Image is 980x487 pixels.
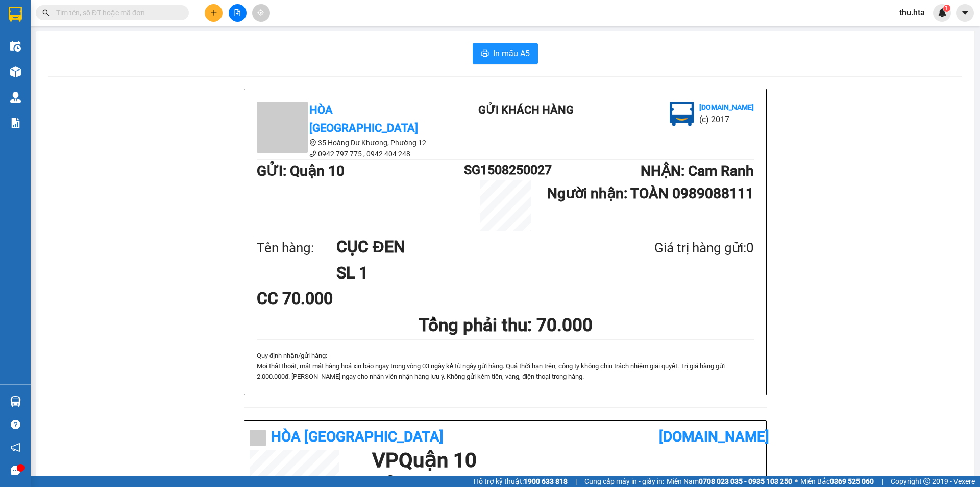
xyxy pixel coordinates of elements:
b: Người nhận : TOÀN 0989088111 [547,185,754,202]
span: caret-down [961,8,970,17]
span: file-add [234,9,241,16]
span: | [575,476,577,487]
b: Hòa [GEOGRAPHIC_DATA] [309,104,418,134]
span: message [11,466,20,475]
span: aim [257,9,264,16]
div: Tên hàng: [257,238,336,259]
p: Mọi thất thoát, mất mát hàng hoá xin báo ngay trong vòng 03 ngày kể từ ngày gửi hà... [257,361,754,382]
button: plus [205,4,223,22]
sup: 1 [943,5,950,12]
span: phone [309,150,316,157]
h1: Tổng phải thu: 70.000 [257,311,754,339]
span: Hỗ trợ kỹ thuật: [474,476,568,487]
img: warehouse-icon [10,396,21,407]
strong: 1900 633 818 [524,477,568,485]
div: Quy định nhận/gửi hàng : [257,351,754,382]
button: aim [252,4,270,22]
h1: VP Quận 10 [372,450,756,471]
strong: 0708 023 035 - 0935 103 250 [699,477,792,485]
li: 35 Hoàng Dư Khương, Phường 12 [257,137,440,148]
span: environment [309,139,316,146]
b: Gửi khách hàng [478,104,574,117]
img: logo.jpg [670,102,694,126]
b: Hòa [GEOGRAPHIC_DATA] [271,428,444,445]
span: plus [210,9,217,16]
img: warehouse-icon [10,41,21,52]
li: (c) 2017 [699,113,754,126]
span: copyright [923,478,930,485]
img: icon-new-feature [938,8,947,17]
h1: SL 1 [336,260,605,286]
b: GỬI : Quận 10 [257,163,345,179]
div: CC 70.000 [257,286,421,311]
span: Cung cấp máy in - giấy in: [584,476,664,487]
input: Tìm tên, số ĐT hoặc mã đơn [56,7,177,18]
span: thu.hta [891,6,933,19]
button: file-add [229,4,247,22]
span: notification [11,443,20,452]
strong: 0369 525 060 [830,477,874,485]
span: question-circle [11,420,20,429]
span: | [881,476,883,487]
div: Giá trị hàng gửi: 0 [605,238,754,259]
b: [DOMAIN_NAME] [699,103,754,111]
img: warehouse-icon [10,66,21,77]
span: printer [481,49,489,59]
b: NHẬN : Cam Ranh [641,163,754,179]
span: 1 [945,5,948,12]
img: solution-icon [10,118,21,128]
button: printerIn mẫu A5 [473,43,538,64]
span: In mẫu A5 [493,47,530,60]
span: search [42,9,50,16]
button: caret-down [956,4,974,22]
img: warehouse-icon [10,92,21,103]
b: [DOMAIN_NAME] [659,428,769,445]
li: 0942 797 775 , 0942 404 248 [257,148,440,159]
span: Miền Nam [667,476,792,487]
span: Miền Bắc [800,476,874,487]
h1: SG1508250027 [464,160,547,180]
h1: CỤC ĐEN [336,234,605,260]
span: ⚪️ [795,479,798,483]
img: logo-vxr [9,7,22,22]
